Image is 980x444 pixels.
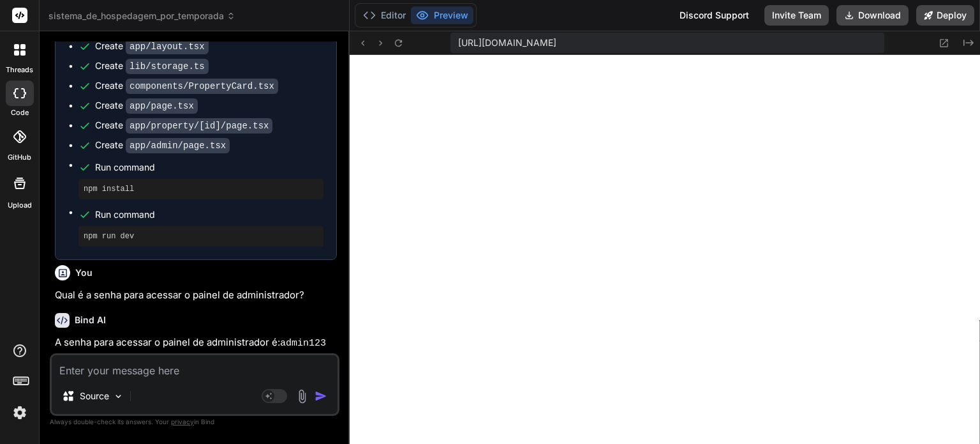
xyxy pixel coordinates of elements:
[95,59,209,73] div: Create
[113,391,124,402] img: Pick Models
[126,98,198,114] code: app/page.tsx
[9,402,31,424] img: settings
[126,39,209,54] code: app/layout.tsx
[295,389,309,404] img: attachment
[315,390,327,402] img: icon
[916,5,974,26] button: Deploy
[95,139,230,152] div: Create
[95,40,209,53] div: Create
[95,208,323,221] span: Run command
[280,338,326,349] code: admin123
[84,231,318,241] pre: npm run dev
[95,119,272,132] div: Create
[672,5,757,26] div: Discord Support
[350,55,980,444] iframe: Preview
[75,266,93,279] h6: You
[95,161,323,174] span: Run command
[8,152,31,163] label: GitHub
[458,36,556,49] span: [URL][DOMAIN_NAME]
[84,184,318,194] pre: npm install
[126,79,278,94] code: components/PropertyCard.tsx
[11,107,29,118] label: code
[764,5,829,26] button: Invite Team
[75,314,106,326] h6: Bind AI
[50,416,339,428] p: Always double-check its answers. Your in Bind
[55,335,337,351] p: A senha para acessar o painel de administrador é:
[80,390,109,402] p: Source
[126,138,230,153] code: app/admin/page.tsx
[95,79,278,93] div: Create
[171,418,194,425] span: privacy
[126,59,209,74] code: lib/storage.ts
[6,65,33,75] label: threads
[411,6,473,24] button: Preview
[95,99,198,112] div: Create
[358,6,411,24] button: Editor
[8,200,32,211] label: Upload
[836,5,909,26] button: Download
[126,118,272,134] code: app/property/[id]/page.tsx
[48,10,235,22] span: sistema_de_hospedagem_por_temporada
[55,288,337,303] p: Qual é a senha para acessar o painel de administrador?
